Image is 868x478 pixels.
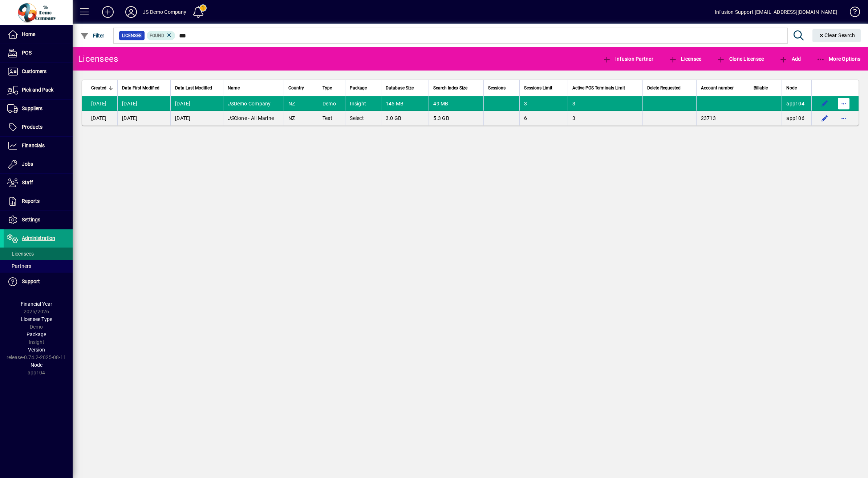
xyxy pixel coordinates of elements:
span: Financials [22,142,45,148]
span: Country [288,84,304,92]
td: 23713 [696,111,749,125]
td: Test [318,111,345,125]
button: Add [96,5,119,19]
button: Infusion Partner [601,52,655,65]
td: 3.0 GB [381,111,429,125]
a: Pick and Pack [4,81,73,99]
span: Licensee [669,56,702,62]
a: Support [4,273,73,291]
span: Clone - All Marine [228,115,274,121]
div: Package [350,84,377,92]
td: [DATE] [82,96,117,111]
td: 6 [519,111,568,125]
div: Billable [754,84,777,92]
td: [DATE] [117,96,170,111]
span: Data Last Modified [175,84,212,92]
span: Node [31,362,42,368]
button: Edit [819,112,831,124]
span: Active POS Terminals Limit [572,84,625,92]
span: Licensees [7,251,34,257]
span: Licensee [122,32,142,39]
div: Database Size [386,84,424,92]
button: More options [838,98,849,109]
a: POS [4,44,73,62]
span: Package [27,332,46,337]
span: Financial Year [21,301,52,307]
span: Filter [80,33,105,39]
div: Infusion Support [EMAIL_ADDRESS][DOMAIN_NAME] [715,6,837,18]
span: Clear Search [818,32,855,38]
span: Home [22,31,35,37]
button: Edit [819,98,831,109]
span: Sessions [488,84,506,92]
span: app106.prod.infusionbusinesssoftware.com [786,115,804,121]
a: Financials [4,137,73,155]
span: Delete Requested [647,84,681,92]
div: Delete Requested [647,84,692,92]
em: JS [228,115,234,121]
span: Database Size [386,84,414,92]
div: Sessions Limit [524,84,563,92]
span: Account number [701,84,734,92]
a: Staff [4,174,73,192]
div: Sessions [488,84,515,92]
span: Package [350,84,367,92]
td: [DATE] [170,111,223,125]
button: Clear [812,29,861,42]
div: Data First Modified [122,84,166,92]
span: Data First Modified [122,84,159,92]
span: Settings [22,217,40,222]
div: Data Last Modified [175,84,219,92]
span: Support [22,278,40,284]
span: Infusion Partner [603,56,653,62]
span: Name [228,84,240,92]
span: Demo Company [228,101,271,107]
button: Licensee [667,52,703,65]
a: Customers [4,63,73,81]
td: 3 [519,96,568,111]
div: Name [228,84,279,92]
div: Country [288,84,313,92]
a: Knowledge Base [844,1,859,25]
span: Staff [22,180,33,185]
span: Customers [22,68,46,74]
span: Clone Licensee [717,56,764,62]
span: Created [91,84,106,92]
button: More options [838,112,849,124]
a: Home [4,25,73,44]
td: [DATE] [170,96,223,111]
a: Products [4,118,73,136]
td: Select [345,111,381,125]
button: Add [777,52,803,65]
a: Reports [4,192,73,210]
div: Active POS Terminals Limit [572,84,638,92]
td: 5.3 GB [429,111,483,125]
div: Licensees [78,53,118,65]
td: 3 [568,111,642,125]
span: Found [150,33,164,38]
div: JS Demo Company [143,6,187,18]
button: More Options [815,52,863,65]
div: Node [786,84,807,92]
div: Created [91,84,113,92]
span: Jobs [22,161,33,167]
td: Insight [345,96,381,111]
td: 145 MB [381,96,429,111]
span: Suppliers [22,105,42,111]
td: 3 [568,96,642,111]
span: Billable [754,84,768,92]
td: NZ [284,96,318,111]
a: Jobs [4,155,73,173]
span: Pick and Pack [22,87,53,93]
span: Version [28,347,45,353]
td: Demo [318,96,345,111]
td: 49 MB [429,96,483,111]
span: Search Index Size [433,84,467,92]
span: app104.prod.infusionbusinesssoftware.com [786,101,804,107]
span: Licensee Type [21,316,52,322]
a: Licensees [4,248,73,260]
a: Suppliers [4,100,73,118]
span: More Options [816,56,861,62]
a: Partners [4,260,73,272]
td: [DATE] [82,111,117,125]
